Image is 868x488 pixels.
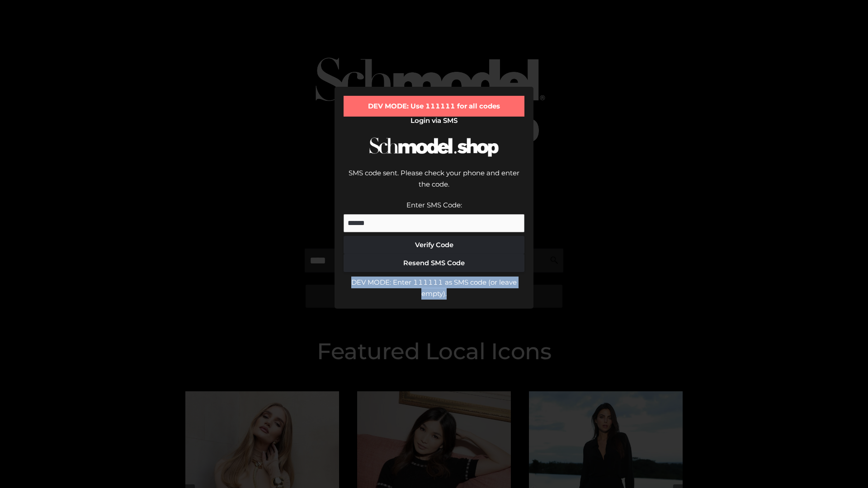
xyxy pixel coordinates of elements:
div: DEV MODE: Use 111111 for all codes [344,96,524,117]
button: Verify Code [344,236,524,254]
div: SMS code sent. Please check your phone and enter the code. [344,167,524,199]
div: DEV MODE: Enter 111111 as SMS code (or leave empty). [344,277,524,300]
h2: Login via SMS [344,117,524,125]
img: Schmodel Logo [366,129,502,165]
label: Enter SMS Code: [406,201,462,209]
button: Resend SMS Code [344,254,524,272]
